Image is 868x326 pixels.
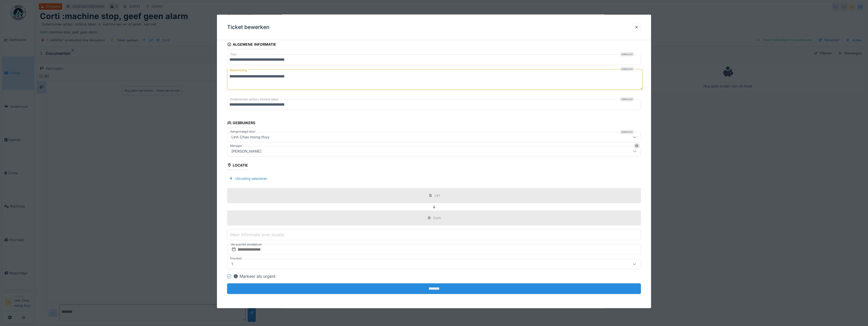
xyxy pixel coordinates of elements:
[620,130,634,134] div: Verplicht
[229,52,237,57] label: Titel
[433,216,441,220] div: Corti
[227,24,270,30] h3: Ticket bewerken
[229,143,243,148] label: Manager
[229,232,285,238] label: Meer informatie over locatie
[229,148,263,154] div: [PERSON_NAME]
[229,129,256,134] label: Aangevraagd door
[435,193,440,198] div: L81
[620,97,634,101] div: Verplicht
[227,119,255,128] div: Gebruikers
[229,256,243,261] label: Prioriteit
[620,67,634,71] div: Verplicht
[229,67,248,73] label: Beschrijving
[229,134,271,140] div: Linh Chau mong thuy
[620,52,634,56] div: Verplicht
[230,242,263,247] label: Verwachte einddatum
[229,97,280,102] label: Ondernomen acties / Actions taken
[227,161,248,170] div: Locatie
[233,273,275,279] div: Markeer als urgent
[227,175,269,182] div: Uitrusting selecteren
[227,41,276,49] div: Algemene informatie
[229,261,235,267] div: 1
